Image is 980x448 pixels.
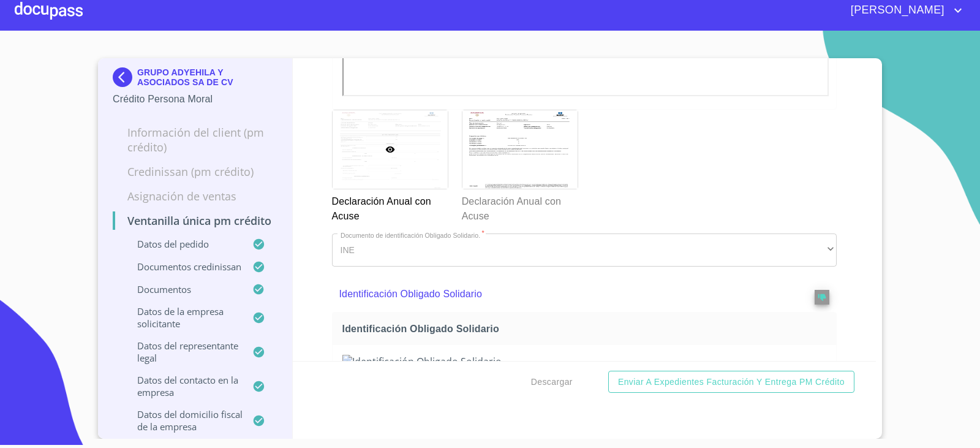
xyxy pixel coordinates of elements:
p: Declaración Anual con Acuse [332,189,447,224]
p: Ventanilla única PM crédito [113,213,277,228]
p: Datos del contacto en la empresa [113,374,252,398]
p: Datos de la empresa solicitante [113,305,252,330]
p: Declaración Anual con Acuse [462,189,577,224]
img: Identificación Obligado Solidario [342,355,827,368]
p: Documentos CrediNissan [113,260,252,273]
p: Datos del pedido [113,238,252,250]
p: Datos del representante legal [113,340,252,364]
p: GRUPO ADYEHILA Y ASOCIADOS SA DE CV [137,67,277,87]
button: Enviar a Expedientes Facturación y Entrega PM crédito [608,371,854,393]
div: GRUPO ADYEHILA Y ASOCIADOS SA DE CV [113,67,277,92]
button: Descargar [526,371,578,393]
span: [PERSON_NAME] [842,1,951,20]
button: account of current user [842,1,965,20]
span: Identificación Obligado Solidario [342,322,832,335]
span: Enviar a Expedientes Facturación y Entrega PM crédito [618,374,845,390]
p: Datos del domicilio fiscal de la empresa [113,408,252,433]
span: Descargar [531,374,573,390]
p: Identificación Obligado Solidario [339,287,780,302]
img: Docupass spot blue [113,67,137,87]
div: INE [332,233,837,267]
p: Crédito Persona Moral [113,92,277,107]
p: Documentos [113,283,252,295]
p: Asignación de Ventas [113,189,277,203]
p: Credinissan (PM crédito) [113,164,277,179]
p: Información del Client (PM crédito) [113,125,277,154]
img: Declaración Anual con Acuse [462,110,578,189]
button: reject [815,290,829,305]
